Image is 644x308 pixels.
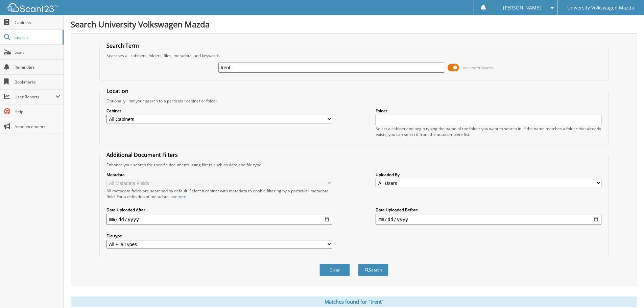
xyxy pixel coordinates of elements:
[7,3,57,12] img: scan123-logo-white.svg
[376,126,601,137] div: Select a cabinet and begin typing the name of the folder you want to search in. If the name match...
[503,6,541,10] span: [PERSON_NAME]
[15,79,60,85] span: Bookmarks
[103,98,605,104] div: Optionally limit your search to a particular cabinet or folder
[15,34,59,40] span: Search
[376,172,601,177] label: Uploaded By
[15,20,60,25] span: Cabinets
[319,264,350,276] button: Clear
[106,207,332,213] label: Date Uploaded After
[106,233,332,239] label: File type
[15,109,60,115] span: Help
[376,108,601,114] label: Folder
[15,94,55,100] span: User Reports
[103,87,132,95] legend: Location
[177,194,186,199] a: here
[376,214,601,225] input: end
[106,214,332,225] input: start
[71,19,637,30] h1: Search University Volkswagen Mazda
[71,297,637,307] div: Matches found for "trent"
[103,162,605,168] div: Enhance your search for specific documents using filters such as date and file type.
[376,207,601,213] label: Date Uploaded Before
[103,42,142,49] legend: Search Term
[567,6,634,10] span: University Volkswagen Mazda
[106,108,332,114] label: Cabinet
[106,172,332,177] label: Metadata
[15,124,60,129] span: Announcements
[106,188,332,199] div: All metadata fields are searched by default. Select a cabinet with metadata to enable filtering b...
[358,264,388,276] button: Search
[15,64,60,70] span: Reminders
[103,53,605,58] div: Searches all cabinets, folders, files, metadata, and keywords
[463,65,493,70] span: Advanced Search
[15,49,60,55] span: Scan
[103,151,181,159] legend: Additional Document Filters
